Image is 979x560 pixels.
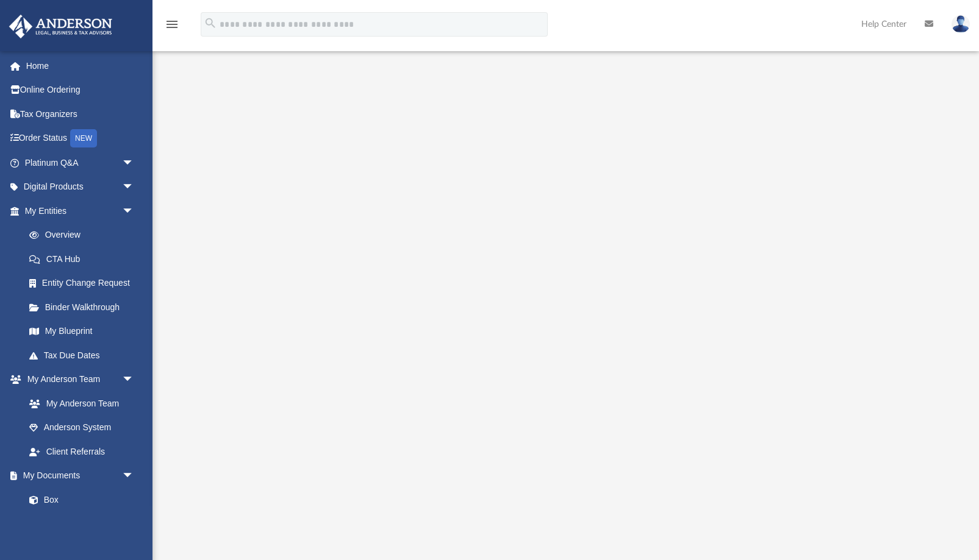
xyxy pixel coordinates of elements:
[9,102,152,126] a: Tax Organizers
[17,295,152,319] a: Binder Walkthrough
[9,367,146,392] a: My Anderson Teamarrow_drop_down
[5,15,116,38] img: Anderson Advisors Platinum Portal
[17,319,146,344] a: My Blueprint
[17,271,152,296] a: Entity Change Request
[122,464,146,489] span: arrow_drop_down
[165,17,179,32] i: menu
[17,247,152,271] a: CTA Hub
[9,54,152,78] a: Home
[70,129,97,147] div: NEW
[165,23,179,32] a: menu
[17,343,152,367] a: Tax Due Dates
[9,126,152,151] a: Order StatusNEW
[17,416,146,440] a: Anderson System
[9,464,146,488] a: My Documentsarrow_drop_down
[9,199,152,223] a: My Entitiesarrow_drop_down
[122,199,146,224] span: arrow_drop_down
[122,367,146,392] span: arrow_drop_down
[122,175,146,200] span: arrow_drop_down
[17,391,140,416] a: My Anderson Team
[17,439,146,464] a: Client Referrals
[9,175,152,199] a: Digital Productsarrow_drop_down
[9,151,152,175] a: Platinum Q&Aarrow_drop_down
[17,223,152,247] a: Overview
[9,78,152,102] a: Online Ordering
[952,15,970,33] img: User Pic
[204,16,217,30] i: search
[17,487,140,512] a: Box
[17,512,146,536] a: Meeting Minutes
[122,151,146,175] span: arrow_drop_down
